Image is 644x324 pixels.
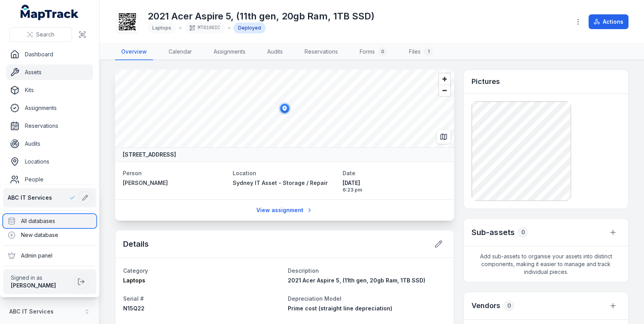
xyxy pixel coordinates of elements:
[3,214,96,228] div: All databases
[3,228,96,242] div: New database
[11,282,56,289] strong: [PERSON_NAME]
[3,249,96,263] div: Admin panel
[9,308,54,315] strong: ABC IT Services
[11,274,71,282] span: Signed in as
[8,194,52,202] span: ABC IT Services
